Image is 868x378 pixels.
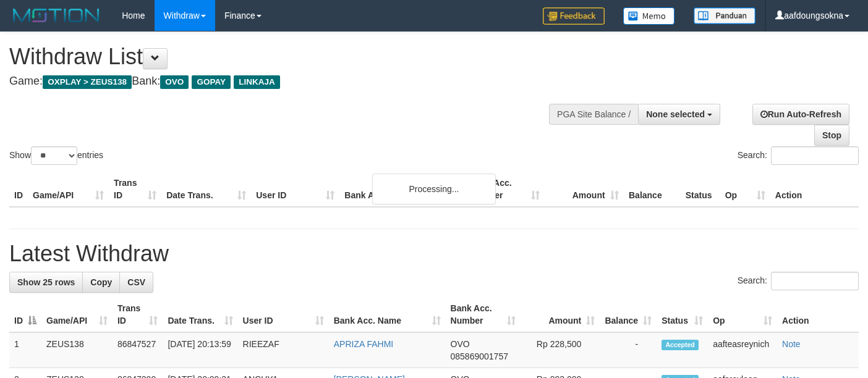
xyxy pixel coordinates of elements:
[545,172,624,207] th: Amount
[109,172,161,207] th: Trans ID
[28,172,109,207] th: Game/API
[43,75,132,89] span: OXPLAY > ZEUS138
[160,75,189,89] span: OVO
[600,332,657,368] td: -
[9,172,28,207] th: ID
[339,172,465,207] th: Bank Acc. Name
[708,332,777,368] td: aafteasreynich
[9,332,41,368] td: 1
[9,272,83,293] a: Show 25 rows
[720,172,770,207] th: Op
[31,146,77,165] select: Showentries
[238,332,329,368] td: RIEEZAF
[119,272,153,293] a: CSV
[521,332,600,368] td: Rp 228,500
[234,75,280,89] span: LINKAJA
[9,44,566,69] h1: Withdraw List
[752,104,849,125] a: Run Auto-Refresh
[451,339,470,349] span: OVO
[41,297,113,332] th: Game/API: activate to sort column ascending
[41,332,113,368] td: ZEUS138
[465,172,544,207] th: Bank Acc. Number
[662,340,699,350] span: Accepted
[708,297,777,332] th: Op: activate to sort column ascending
[782,339,801,349] a: Note
[600,297,657,332] th: Balance: activate to sort column ascending
[777,297,859,332] th: Action
[9,75,566,88] h4: Game: Bank:
[113,297,163,332] th: Trans ID: activate to sort column ascending
[251,172,339,207] th: User ID
[638,104,720,125] button: None selected
[17,277,75,287] span: Show 25 rows
[549,104,638,125] div: PGA Site Balance /
[334,339,393,349] a: APRIZA FAHMI
[694,7,755,24] img: panduan.png
[163,297,237,332] th: Date Trans.: activate to sort column ascending
[238,297,329,332] th: User ID: activate to sort column ascending
[9,297,41,332] th: ID: activate to sort column descending
[446,297,521,332] th: Bank Acc. Number: activate to sort column ascending
[771,146,859,165] input: Search:
[161,172,251,207] th: Date Trans.
[9,6,103,25] img: MOTION_logo.png
[646,109,705,119] span: None selected
[814,125,849,146] a: Stop
[451,351,508,361] span: Copy 085869001757 to clipboard
[771,272,859,290] input: Search:
[372,174,496,204] div: Processing...
[82,272,120,293] a: Copy
[113,332,163,368] td: 86847527
[163,332,237,368] td: [DATE] 20:13:59
[543,7,605,25] img: Feedback.jpg
[329,297,446,332] th: Bank Acc. Name: activate to sort column ascending
[90,277,112,287] span: Copy
[681,172,720,207] th: Status
[738,146,859,165] label: Search:
[624,172,681,207] th: Balance
[623,7,675,25] img: Button%20Memo.svg
[127,277,145,287] span: CSV
[738,272,859,290] label: Search:
[9,146,103,165] label: Show entries
[9,241,859,266] h1: Latest Withdraw
[770,172,859,207] th: Action
[657,297,708,332] th: Status: activate to sort column ascending
[521,297,600,332] th: Amount: activate to sort column ascending
[192,75,231,89] span: GOPAY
